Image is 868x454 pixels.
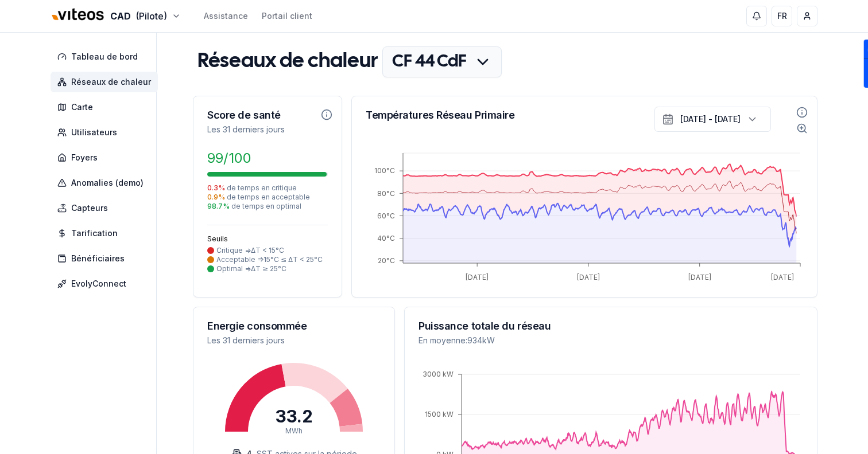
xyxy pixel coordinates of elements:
h3: Score de santé [207,110,328,120]
button: Informations sur le score de santé [321,109,332,120]
tspan: 60°C [377,212,395,220]
span: Tableau de bord [71,51,138,62]
span: Critique => ΔT < 15°C [216,246,284,255]
tspan: 1500 kW [425,410,454,418]
a: Tarification [51,223,162,244]
h3: Puissance totale du réseau [418,321,803,331]
a: Tableau de bord [51,46,162,67]
a: Capteurs [51,198,162,218]
span: Acceptable => 15°C ≤ ΔT < 25°C [216,255,323,264]
div: Seuils [207,234,328,244]
span: de temps en critique [207,183,328,193]
span: EvolyConnect [71,278,126,289]
p: En moyenne : 934 kW [418,335,803,346]
button: [DATE] - [DATE] [654,107,771,132]
span: 98.7 % [207,202,230,210]
span: de temps en acceptable [207,193,328,202]
a: Carte [51,97,162,118]
tspan: [DATE] [688,273,711,281]
span: de temps en optimal [207,202,328,211]
tspan: [DATE] [771,273,794,281]
p: Les 31 derniers jours [207,335,381,346]
tspan: 33.2 [276,406,313,426]
a: Foyers [51,147,162,168]
tspan: 20°C [378,256,395,265]
span: Carte [71,101,93,113]
tspan: 40°C [377,234,395,242]
span: Bénéficiaires [71,253,125,264]
tspan: [DATE] [466,273,489,281]
button: FR [772,6,792,26]
span: Capteurs [71,202,108,214]
p: Les 31 derniers jours [207,124,328,135]
span: Réseaux de chaleur [71,76,151,88]
h1: CF 44 CdF [392,52,492,72]
a: Portail client [262,10,312,22]
span: 0.9 % [207,193,225,201]
span: Anomalies (demo) [71,177,144,189]
span: (Pilote) [135,9,167,23]
span: 0.3 % [207,183,225,192]
tspan: 100°C [374,166,395,175]
tspan: 80°C [377,189,395,198]
a: Assistance [204,10,248,22]
span: Foyers [71,152,98,163]
span: FR [777,10,787,22]
a: Utilisateurs [51,122,162,143]
button: CAD(Pilote) [51,4,181,29]
a: Bénéficiaires [51,248,162,269]
span: CAD [110,9,131,23]
a: EvolyConnect [51,273,162,294]
span: Tarification [71,228,118,239]
span: 99 /100 [207,149,251,167]
tspan: [DATE] [577,273,600,281]
span: Optimal => ΔT ≥ 25°C [216,264,286,273]
h3: Températures Réseau Primaire [366,110,803,120]
button: Informations sur la température [796,107,808,118]
span: Utilisateurs [71,127,117,138]
a: Anomalies (demo) [51,173,162,193]
button: Informations sur le zoom [796,123,808,134]
a: Réseaux de chaleur [51,72,162,92]
tspan: MWh [285,426,303,435]
img: Viteos - CAD Logo [51,1,106,29]
h3: Energie consommée [207,321,381,331]
h1: Réseaux de chaleur [197,50,378,73]
div: [DATE] - [DATE] [680,113,741,125]
tspan: 3000 kW [423,370,454,378]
